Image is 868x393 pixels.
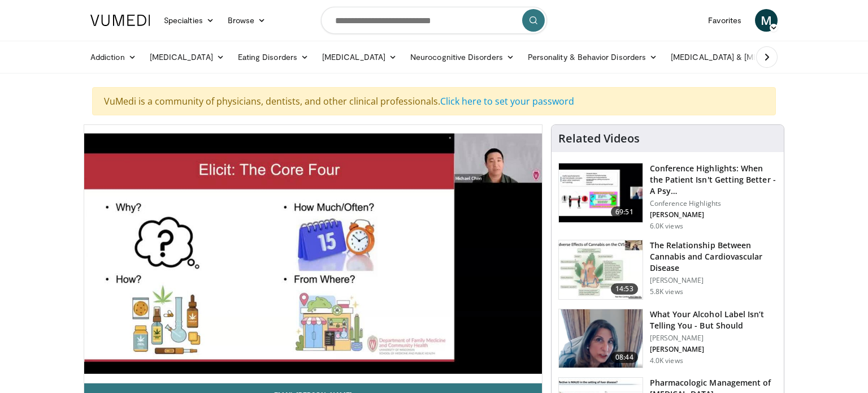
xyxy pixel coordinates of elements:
[650,345,777,354] p: [PERSON_NAME]
[611,352,638,363] span: 08:44
[558,132,640,145] h4: Related Videos
[559,240,643,299] img: b9ad6384-161e-4b9f-954e-a0d9f6dfbf7f.150x105_q85_crop-smart_upscale.jpg
[650,222,683,231] p: 6.0K views
[84,125,542,383] video-js: Video Player
[611,206,638,218] span: 69:51
[92,87,776,115] div: VuMedi is a community of physicians, dentists, and other clinical professionals.
[143,46,231,68] a: [MEDICAL_DATA]
[403,46,521,68] a: Neurocognitive Disorders
[650,240,777,274] h3: The Relationship Between Cannabis and Cardiovascular Disease
[440,95,574,107] a: Click here to set your password
[559,163,643,222] img: 4362ec9e-0993-4580-bfd4-8e18d57e1d49.150x105_q85_crop-smart_upscale.jpg
[650,287,683,296] p: 5.8K views
[90,15,150,26] img: VuMedi Logo
[315,46,403,68] a: [MEDICAL_DATA]
[650,356,683,365] p: 4.0K views
[558,309,777,369] a: 08:44 What Your Alcohol Label Isn’t Telling You - But Should [PERSON_NAME] [PERSON_NAME] 4.0K views
[650,334,777,343] p: [PERSON_NAME]
[650,163,777,197] h3: Conference Highlights: When the Patient Isn't Getting Better - A Psy…
[650,199,777,208] p: Conference Highlights
[650,276,777,285] p: [PERSON_NAME]
[321,7,547,34] input: Search topics, interventions
[558,240,777,300] a: 14:53 The Relationship Between Cannabis and Cardiovascular Disease [PERSON_NAME] 5.8K views
[611,283,638,295] span: 14:53
[231,46,315,68] a: Eating Disorders
[664,46,826,68] a: [MEDICAL_DATA] & [MEDICAL_DATA]
[559,309,643,368] img: 3c46fb29-c319-40f0-ac3f-21a5db39118c.png.150x105_q85_crop-smart_upscale.png
[558,163,777,231] a: 69:51 Conference Highlights: When the Patient Isn't Getting Better - A Psy… Conference Highlights...
[701,9,748,32] a: Favorites
[84,46,143,68] a: Addiction
[650,309,777,331] h3: What Your Alcohol Label Isn’t Telling You - But Should
[221,9,273,32] a: Browse
[157,9,221,32] a: Specialties
[755,9,778,32] a: M
[521,46,664,68] a: Personality & Behavior Disorders
[650,210,777,219] p: [PERSON_NAME]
